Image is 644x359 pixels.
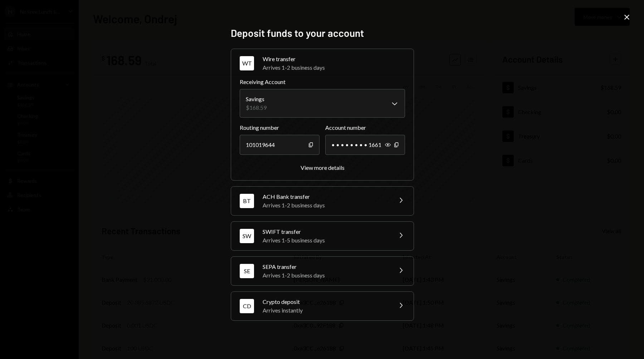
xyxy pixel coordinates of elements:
div: CD [240,299,254,313]
label: Receiving Account [240,78,405,86]
label: Routing number [240,123,319,132]
div: • • • • • • • • 1661 [325,135,405,155]
button: Receiving Account [240,89,405,118]
div: ACH Bank transfer [263,192,388,201]
div: Arrives instantly [263,306,388,315]
button: BTACH Bank transferArrives 1-2 business days [231,187,414,215]
div: BT [240,194,254,208]
div: SWIFT transfer [263,227,388,236]
div: Arrives 1-5 business days [263,236,388,245]
button: SESEPA transferArrives 1-2 business days [231,257,414,285]
button: View more details [301,164,345,172]
div: WT [240,56,254,70]
label: Account number [325,123,405,132]
div: Arrives 1-2 business days [263,201,388,210]
button: WTWire transferArrives 1-2 business days [231,49,414,78]
h2: Deposit funds to your account [231,26,413,40]
div: SW [240,229,254,243]
div: SEPA transfer [263,262,388,271]
div: Crypto deposit [263,297,388,306]
div: Wire transfer [263,55,405,63]
div: 101019644 [240,135,319,155]
div: SE [240,264,254,278]
div: Arrives 1-2 business days [263,63,405,72]
button: SWSWIFT transferArrives 1-5 business days [231,222,414,250]
div: View more details [301,164,345,171]
button: CDCrypto depositArrives instantly [231,292,414,320]
div: WTWire transferArrives 1-2 business days [240,78,405,172]
div: Arrives 1-2 business days [263,271,388,280]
